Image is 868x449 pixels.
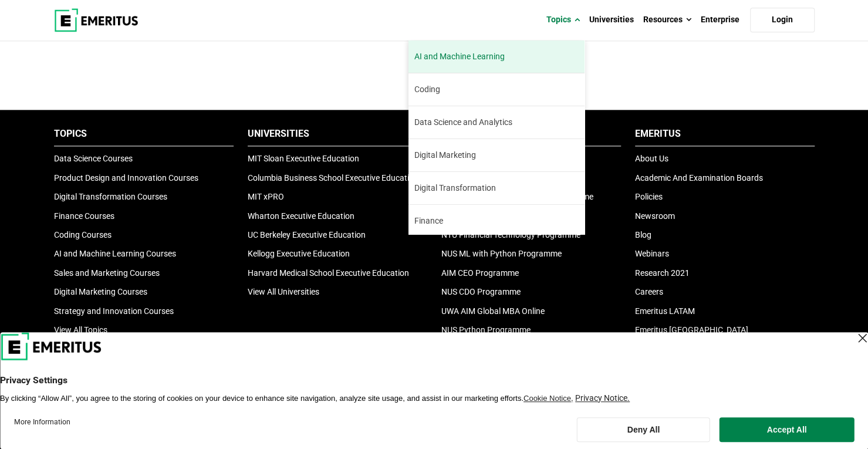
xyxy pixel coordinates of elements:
[54,154,133,163] a: Data Science Courses
[54,306,174,316] a: Strategy and Innovation Courses
[54,192,167,201] a: Digital Transformation Courses
[635,268,690,278] a: Research 2021
[248,268,409,278] a: Harvard Medical School Executive Education
[635,211,675,221] a: Newsroom
[248,287,319,296] a: View All Universities
[750,8,815,32] a: Login
[408,40,585,73] a: AI and Machine Learning
[414,215,443,227] span: Finance
[54,268,160,278] a: Sales and Marketing Courses
[54,230,112,239] a: Coding Courses
[635,306,695,316] a: Emeritus LATAM
[635,230,651,239] a: Blog
[248,211,354,221] a: Wharton Executive Education
[248,230,366,239] a: UC Berkeley Executive Education
[408,172,585,204] a: Digital Transformation
[54,325,107,335] a: View All Topics
[441,325,531,335] a: NUS Python Programme
[408,139,585,171] a: Digital Marketing
[635,192,663,201] a: Policies
[441,249,562,258] a: NUS ML with Python Programme
[414,83,440,96] span: Coding
[54,211,114,221] a: Finance Courses
[441,230,580,239] a: NTU Financial Technology Programme
[635,154,668,163] a: About Us
[414,116,512,129] span: Data Science and Analytics
[635,325,748,335] a: Emeritus [GEOGRAPHIC_DATA]
[414,149,476,161] span: Digital Marketing
[414,182,496,194] span: Digital Transformation
[248,249,350,258] a: Kellogg Executive Education
[635,173,763,183] a: Academic And Examination Boards
[248,192,284,201] a: MIT xPRO
[635,249,669,258] a: Webinars
[54,173,198,183] a: Product Design and Innovation Courses
[441,287,521,296] a: NUS CDO Programme
[441,306,545,316] a: UWA AIM Global MBA Online
[408,205,585,237] a: Finance
[635,287,663,296] a: Careers
[248,173,418,183] a: Columbia Business School Executive Education
[414,50,505,63] span: AI and Machine Learning
[408,73,585,106] a: Coding
[408,106,585,139] a: Data Science and Analytics
[441,268,519,278] a: AIM CEO Programme
[54,249,176,258] a: AI and Machine Learning Courses
[54,287,147,296] a: Digital Marketing Courses
[248,154,359,163] a: MIT Sloan Executive Education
